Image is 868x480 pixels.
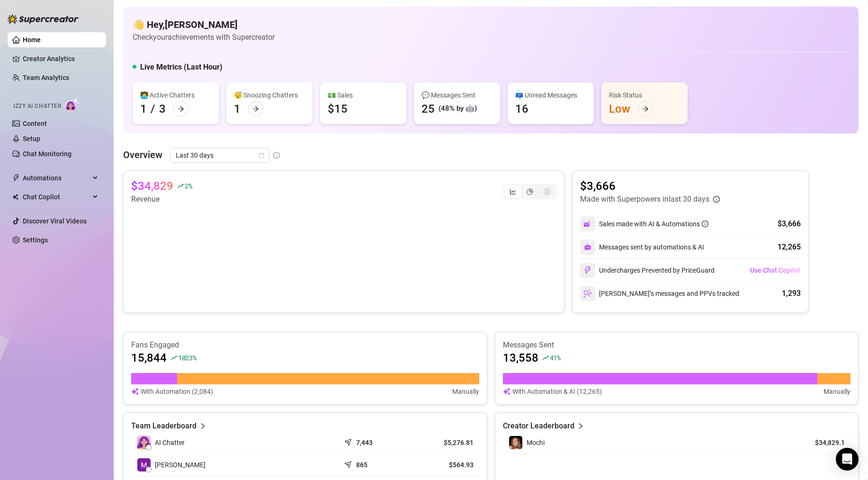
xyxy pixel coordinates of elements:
[542,355,549,361] span: rise
[199,420,206,432] span: right
[580,263,715,278] div: Undercharges Prevented by PriceGuard
[584,243,591,251] img: svg%3e
[510,188,516,195] span: line-chart
[702,221,708,227] span: info-circle
[131,420,197,432] article: Team Leaderboard
[177,183,184,189] span: rise
[23,51,98,66] a: Creator Analytics
[452,386,479,397] article: Manually
[141,386,213,397] article: With Automation (2,084)
[155,460,206,470] span: [PERSON_NAME]
[155,437,185,448] span: AI Chatter
[713,196,720,203] span: info-circle
[23,150,72,158] a: Chat Monitoring
[503,386,510,397] img: svg%3e
[527,188,533,195] span: pie-chart
[750,267,800,274] span: Use Chat Copilot
[23,170,90,186] span: Automations
[580,286,739,301] div: [PERSON_NAME]’s messages and PPVs tracked
[12,194,18,200] img: Chat Copilot
[421,101,435,116] div: 25
[836,448,859,471] div: Open Intercom Messenger
[234,90,305,100] div: 😴 Snoozing Chatters
[123,148,162,162] article: Overview
[642,106,649,112] span: arrow-right
[140,101,147,116] div: 1
[802,438,845,447] article: $34,829.1
[176,148,264,162] span: Last 30 days
[185,181,192,190] span: 2 %
[509,436,522,449] img: Mochi
[583,289,592,298] img: svg%3e
[23,236,48,244] a: Settings
[544,188,550,195] span: dollar-circle
[577,420,584,432] span: right
[23,135,40,142] a: Setup
[580,194,709,205] article: Made with Superpowers in last 30 days
[580,240,704,255] div: Messages sent by automations & AI
[750,263,801,278] button: Use Chat Copilot
[13,102,61,111] span: Izzy AI Chatter
[782,288,801,299] div: 1,293
[137,436,151,450] img: izzy-ai-chatter-avatar-DDCN_rTZ.svg
[8,14,79,24] img: logo-BBDzfeDw.svg
[583,266,592,275] img: svg%3e
[599,219,708,229] div: Sales made with AI & Automations
[344,436,354,446] span: send
[178,106,184,112] span: arrow-right
[170,355,177,361] span: rise
[234,101,241,116] div: 1
[252,106,259,112] span: arrow-right
[512,386,602,397] article: With Automation & AI (12,265)
[609,90,680,100] div: Risk Status
[778,241,801,253] div: 12,265
[344,459,354,468] span: send
[131,340,479,350] article: Fans Engaged
[356,438,373,447] article: 7,443
[503,184,556,199] div: segmented control
[133,31,275,43] article: Check your achievements with Supercreator
[328,90,399,100] div: 💵 Sales
[159,101,166,116] div: 3
[515,101,528,116] div: 16
[550,353,561,362] span: 41 %
[23,74,69,81] a: Team Analytics
[527,439,545,446] span: Mochi
[12,174,20,182] span: thunderbolt
[131,350,167,365] article: 15,844
[778,218,801,230] div: $3,666
[580,178,720,194] article: $3,666
[438,103,477,115] div: (48% by 🤖)
[415,438,474,447] article: $5,276.81
[503,420,574,432] article: Creator Leaderboard
[131,178,173,194] article: $34,829
[356,460,367,470] article: 865
[131,386,139,397] img: svg%3e
[133,18,275,31] h4: 👋 Hey, [PERSON_NAME]
[65,98,80,112] img: AI Chatter
[23,217,87,225] a: Discover Viral Videos
[23,120,47,127] a: Content
[140,90,211,100] div: 👩‍💻 Active Chatters
[273,152,280,159] span: info-circle
[131,194,192,205] article: Revenue
[421,90,492,100] div: 💬 Messages Sent
[503,340,851,350] article: Messages Sent
[178,353,197,362] span: 1023 %
[137,458,151,471] img: Melty Mochi
[583,220,592,228] img: svg%3e
[328,101,348,116] div: $15
[259,152,264,158] span: calendar
[503,350,538,365] article: 13,558
[823,386,850,397] article: Manually
[140,62,223,73] h5: Live Metrics (Last Hour)
[23,36,41,44] a: Home
[515,90,586,100] div: 📪 Unread Messages
[415,460,474,470] article: $564.93
[23,189,90,204] span: Chat Copilot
